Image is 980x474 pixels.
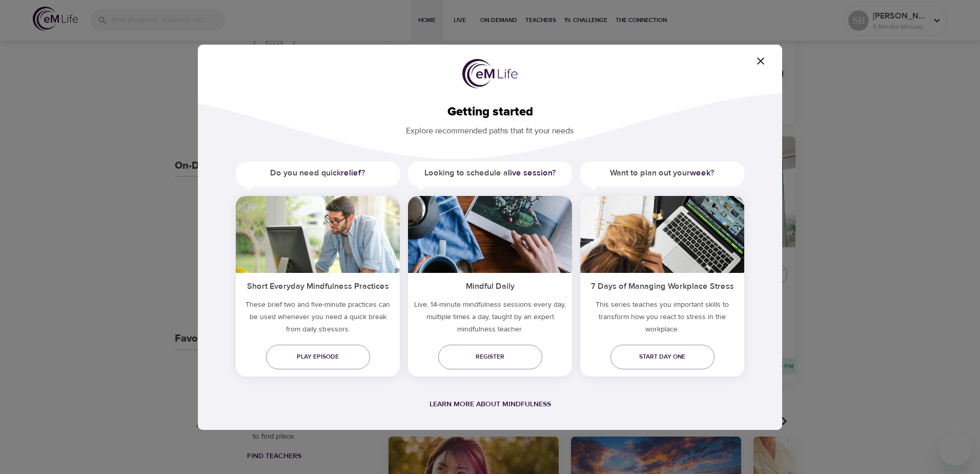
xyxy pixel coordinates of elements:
[430,400,551,409] a: Learn more about mindfulness
[408,299,572,340] p: Live, 14-minute mindfulness sessions every day, multiple times a day, taught by an expert mindful...
[214,105,766,120] h2: Getting started
[580,196,744,273] img: ims
[690,168,710,178] a: week
[408,273,572,298] h5: Mindful Daily
[236,299,400,340] h5: These brief two and five-minute practices can be used whenever you need a quick break from daily ...
[446,351,534,362] span: Register
[408,196,572,273] img: ims
[580,273,744,298] h5: 7 Days of Managing Workplace Stress
[619,351,706,362] span: Start day one
[408,162,572,185] h5: Looking to schedule a ?
[462,59,518,89] img: logo
[214,119,766,137] p: Explore recommended paths that fit your needs
[266,345,370,369] a: Play episode
[508,168,552,178] a: live session
[580,299,744,340] p: This series teaches you important skills to transform how you react to stress in the workplace.
[438,345,542,369] a: Register
[236,162,400,185] h5: Do you need quick ?
[341,168,361,178] a: relief
[236,196,400,273] img: ims
[580,162,744,185] h5: Want to plan out your ?
[236,273,400,298] h5: Short Everyday Mindfulness Practices
[610,345,714,369] a: Start day one
[274,351,362,362] span: Play episode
